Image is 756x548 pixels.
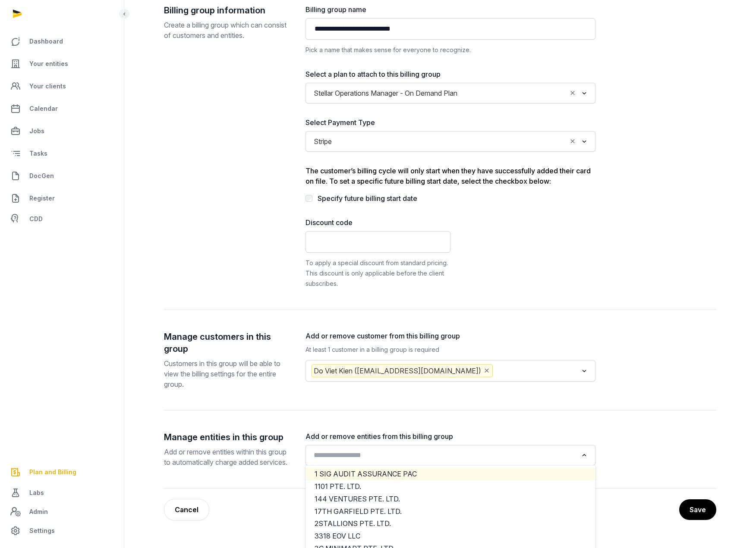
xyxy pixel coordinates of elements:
input: Search for option [461,87,567,99]
span: Plan and Billing [29,467,76,477]
div: The customer’s billing cycle will only start when they have successfully added their card on file... [306,166,595,186]
label: Select a plan to attach to this billing group [306,69,595,79]
p: Add or remove entities within this group to automatically charge added services. [164,447,292,467]
span: Jobs [29,126,44,136]
li: 144 VENTURES PTE. LTD. [306,493,595,505]
a: Admin [7,503,117,520]
label: Add or remove customer from this billing group [306,331,595,341]
input: Search for option [311,449,578,461]
a: Cancel [164,499,209,520]
input: Search for option [336,135,567,147]
a: Settings [7,520,117,541]
a: Calendar [7,98,117,119]
span: Register [29,193,55,204]
a: Dashboard [7,31,117,52]
span: Tasks [29,148,47,159]
button: Clear Selected [569,87,576,99]
a: Register [7,188,117,209]
span: Stellar Operations Manager - On Demand Plan [312,87,460,99]
a: Your entities [7,53,117,74]
span: Your entities [29,59,68,69]
label: Billing group name [306,4,595,15]
label: Discount code [306,217,450,228]
span: Admin [29,507,48,517]
label: Specify future billing start date [318,194,417,203]
input: Search for option [495,364,578,377]
a: Plan and Billing [7,462,117,482]
label: Select Payment Type [306,117,595,128]
span: CDD [29,214,43,224]
div: Search for option [310,85,591,101]
span: Do Viet Kien ([EMAIL_ADDRESS][DOMAIN_NAME]) [312,364,493,377]
span: Labs [29,488,44,498]
button: Deselect Do Viet Kien (dovietkien88@gmail.com) [483,365,491,377]
div: Search for option [310,363,591,379]
h2: Manage customers in this group [164,331,292,355]
p: Customers in this group will be able to view the billing settings for the entire group. [164,358,292,389]
span: Settings [29,526,55,536]
div: Search for option [310,448,591,463]
label: Add or remove entities from this billing group [306,431,595,442]
li: 17TH GARFIELD PTE. LTD. [306,505,595,518]
a: CDD [7,210,117,228]
button: Save [679,499,716,520]
a: DocGen [7,166,117,186]
h2: Manage entities in this group [164,431,292,443]
span: Your clients [29,81,66,91]
a: Labs [7,482,117,503]
div: Pick a name that makes sense for everyone to recognize. [306,45,595,55]
span: DocGen [29,171,54,181]
p: Create a billing group which can consist of customers and entities. [164,20,292,41]
div: Search for option [310,134,591,149]
span: Calendar [29,103,58,114]
a: Jobs [7,121,117,141]
li: 2STALLIONS PTE. LTD. [306,517,595,530]
div: To apply a special discount from standard pricing. This discount is only applicable before the cl... [306,258,450,289]
span: Dashboard [29,36,63,47]
a: Your clients [7,76,117,97]
li: 1 SIG AUDIT ASSURANCE PAC [306,468,595,480]
span: Stripe [312,135,334,147]
div: At least 1 customer in a billing group is required [306,344,595,355]
li: 1101 PTE. LTD. [306,480,595,493]
li: 3318 EOV LLC [306,530,595,542]
button: Clear Selected [569,135,576,147]
a: Tasks [7,143,117,164]
h2: Billing group information [164,4,292,16]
